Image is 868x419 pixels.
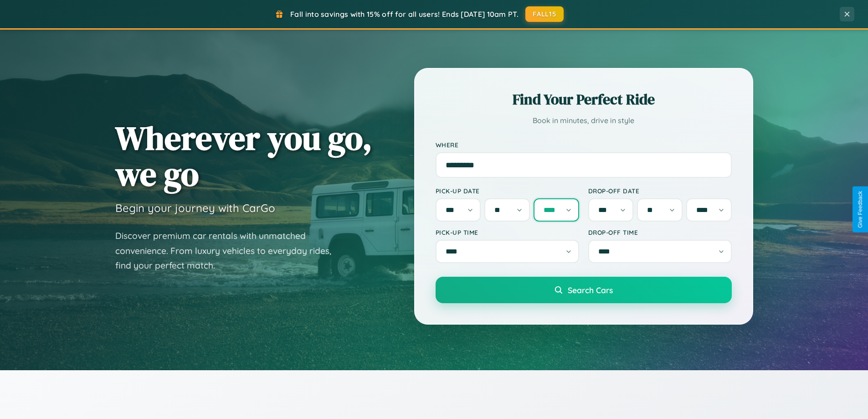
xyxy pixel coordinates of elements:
p: Discover premium car rentals with unmatched convenience. From luxury vehicles to everyday rides, ... [115,228,343,273]
div: Give Feedback [857,191,863,228]
p: Book in minutes, drive in style [436,114,732,127]
label: Drop-off Time [588,228,732,236]
button: Search Cars [436,277,732,303]
span: Search Cars [568,285,613,295]
label: Where [436,141,732,149]
label: Pick-up Time [436,228,579,236]
span: Fall into savings with 15% off for all users! Ends [DATE] 10am PT. [290,10,519,19]
h2: Find Your Perfect Ride [436,89,732,109]
h3: Begin your journey with CarGo [115,201,275,215]
h1: Wherever you go, we go [115,120,372,192]
button: FALL15 [525,6,564,22]
label: Drop-off Date [588,187,732,195]
label: Pick-up Date [436,187,579,195]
